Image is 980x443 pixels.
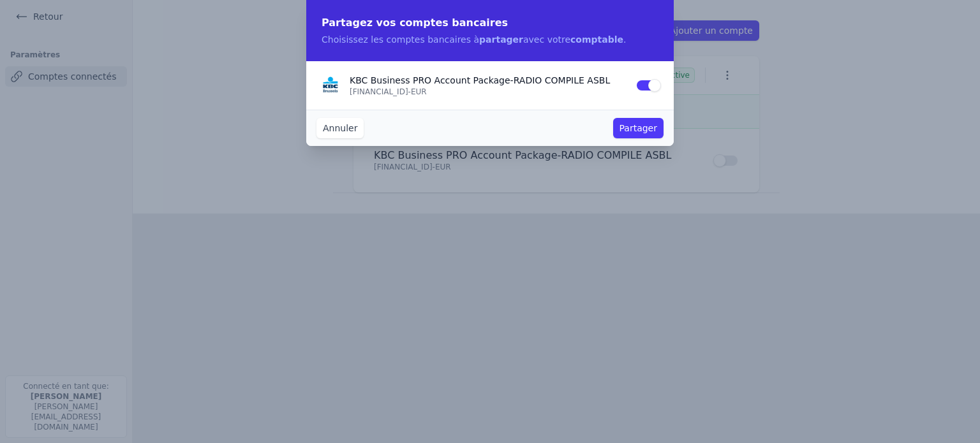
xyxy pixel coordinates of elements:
p: Choisissez les comptes bancaires à avec votre . [322,33,658,46]
p: [FINANCIAL_ID] - EUR [350,87,628,97]
strong: comptable [570,34,623,45]
button: Annuler [316,118,364,138]
strong: partager [479,34,523,45]
p: KBC Business PRO Account Package - RADIO COMPILE ASBL [350,74,628,87]
button: Partager [613,118,664,138]
h2: Partagez vos comptes bancaires [322,15,658,31]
